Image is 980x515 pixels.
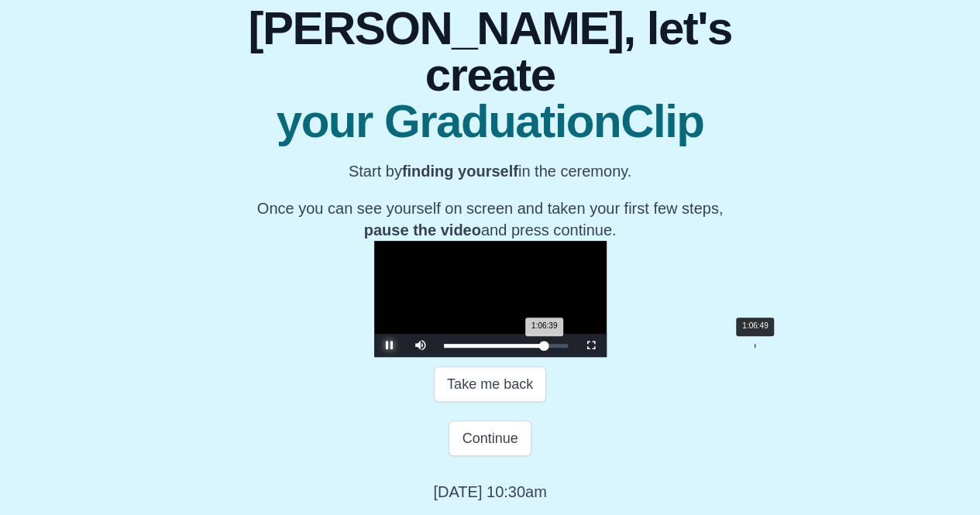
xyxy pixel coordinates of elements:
[444,344,568,348] div: Progress Bar
[374,334,405,357] button: Pause
[245,5,735,98] span: [PERSON_NAME], let's create
[245,197,735,241] p: Once you can see yourself on screen and taken your first few steps, and press continue.
[374,241,607,357] div: Video Player
[449,421,531,456] button: Continue
[433,481,546,503] p: [DATE] 10:30am
[576,334,607,357] button: Fullscreen
[364,221,481,239] b: pause the video
[402,163,518,180] b: finding yourself
[245,98,735,145] span: your GraduationClip
[405,334,436,357] button: Mute
[434,366,546,402] button: Take me back
[245,160,735,182] p: Start by in the ceremony.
